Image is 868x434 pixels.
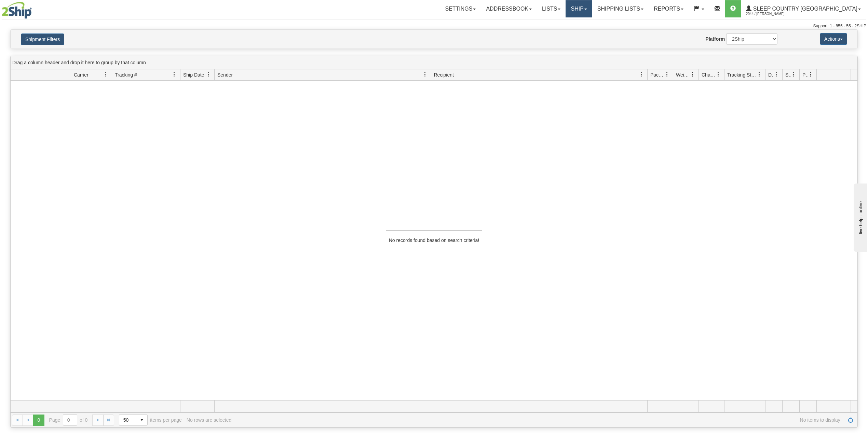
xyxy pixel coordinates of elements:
span: Shipment Issues [785,71,791,78]
span: Ship Date [183,71,204,78]
a: Tracking Status filter column settings [754,69,765,80]
a: Settings [440,0,481,17]
a: Delivery Status filter column settings [771,69,782,80]
span: Page 0 [33,415,44,425]
span: Charge [702,71,716,78]
a: Reports [649,0,689,17]
div: No rows are selected [187,417,232,423]
div: No records found based on search criteria! [386,230,482,250]
a: Recipient filter column settings [636,69,647,80]
a: Shipping lists [592,0,649,17]
div: Support: 1 - 855 - 55 - 2SHIP [2,23,866,29]
a: Ship [566,0,592,17]
button: Actions [820,33,847,45]
span: select [136,415,147,425]
button: Shipment Filters [21,33,64,45]
a: Shipment Issues filter column settings [788,69,799,80]
a: Sender filter column settings [419,69,431,80]
span: Page of 0 [49,414,88,426]
span: 2044 / [PERSON_NAME] [746,11,797,17]
span: Carrier [74,71,89,78]
span: Weight [676,71,690,78]
a: Addressbook [481,0,537,17]
a: Refresh [845,415,856,425]
a: Ship Date filter column settings [203,69,214,80]
a: Tracking # filter column settings [168,69,180,80]
a: Carrier filter column settings [100,69,112,80]
span: Sender [217,71,233,78]
span: Tracking Status [727,71,757,78]
a: Pickup Status filter column settings [805,69,816,80]
a: Packages filter column settings [661,69,673,80]
span: Delivery Status [768,71,774,78]
span: 50 [123,417,132,423]
a: Lists [537,0,566,17]
a: Sleep Country [GEOGRAPHIC_DATA] 2044 / [PERSON_NAME] [741,0,866,17]
span: Page sizes drop down [119,414,148,426]
a: Charge filter column settings [713,69,724,80]
label: Platform [705,36,725,42]
img: logo2044.jpg [2,2,32,19]
a: Weight filter column settings [687,69,699,80]
span: Sleep Country [GEOGRAPHIC_DATA] [751,6,857,12]
span: items per page [119,414,182,426]
span: No items to display [236,417,840,423]
div: grid grouping header [11,56,857,69]
span: Packages [650,71,665,78]
div: live help - online [5,6,63,11]
span: Recipient [434,71,454,78]
span: Pickup Status [802,71,808,78]
span: Tracking # [115,71,137,78]
iframe: chat widget [852,182,867,252]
